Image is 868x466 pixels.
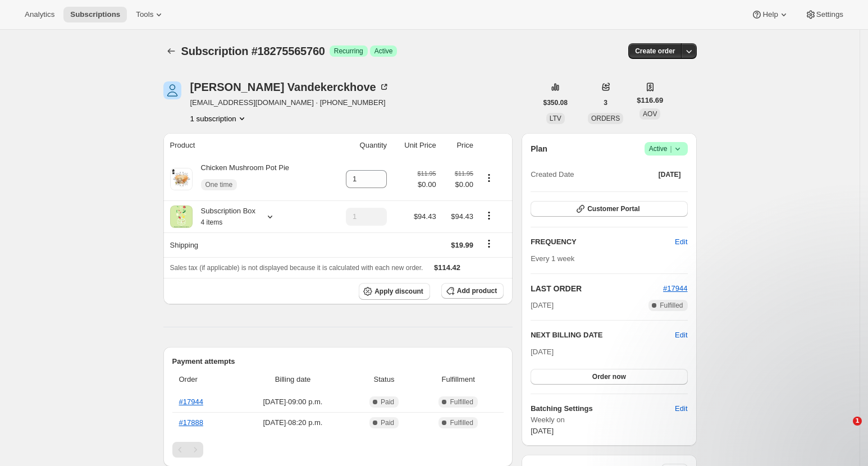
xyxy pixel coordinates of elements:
[637,95,663,106] span: $116.69
[451,212,473,221] span: $94.43
[670,144,671,153] span: |
[592,372,626,381] span: Order now
[418,179,436,190] span: $0.00
[25,10,54,19] span: Analytics
[663,283,687,294] button: #17944
[537,95,574,111] button: $350.08
[172,356,504,367] h2: Payment attempts
[190,81,390,93] div: [PERSON_NAME] Vandekerckhove
[381,418,394,427] span: Paid
[550,115,561,122] span: LTV
[63,7,127,22] button: Subscriptions
[163,133,330,158] th: Product
[531,283,663,294] h2: LAST ORDER
[205,180,233,189] span: One time
[193,162,290,196] div: Chicken Mushroom Pot Pie
[480,237,498,250] button: Shipping actions
[480,172,498,184] button: Product actions
[663,284,687,293] a: #17944
[531,254,574,263] span: Every 1 week
[457,286,497,295] span: Add product
[659,170,681,179] span: [DATE]
[190,97,390,108] span: [EMAIL_ADDRESS][DOMAIN_NAME] · [PHONE_NUMBER]
[237,396,349,408] span: [DATE] · 09:00 p.m.
[675,330,687,341] button: Edit
[170,168,193,190] img: product img
[193,205,256,228] div: Subscription Box
[419,374,497,385] span: Fulfillment
[201,218,223,226] small: 4 items
[531,236,675,248] h2: FREQUENCY
[170,205,193,228] img: product img
[163,232,330,257] th: Shipping
[129,7,171,22] button: Tools
[649,143,683,154] span: Active
[18,7,61,22] button: Analytics
[237,374,349,385] span: Billing date
[597,95,614,111] button: 3
[334,47,363,56] span: Recurring
[830,417,857,444] iframe: Intercom live chat
[170,264,423,272] span: Sales tax (if applicable) is not displayed because it is calculated with each new order.
[451,241,473,249] span: $19.99
[762,10,778,19] span: Help
[531,330,675,341] h2: NEXT BILLING DATE
[443,179,473,190] span: $0.00
[587,204,639,213] span: Customer Portal
[163,43,179,59] button: Subscriptions
[190,113,248,124] button: Product actions
[374,287,423,296] span: Apply discount
[455,170,473,177] small: $11.95
[440,133,477,158] th: Price
[604,98,607,107] span: 3
[744,7,796,22] button: Help
[450,418,473,427] span: Fulfilled
[480,209,498,222] button: Product actions
[643,110,657,118] span: AOV
[355,374,413,385] span: Status
[179,418,203,427] a: #17888
[70,10,120,19] span: Subscriptions
[628,43,682,59] button: Create order
[531,169,574,180] span: Created Date
[329,133,390,158] th: Quantity
[531,348,554,356] span: [DATE]
[816,10,843,19] span: Settings
[179,398,203,406] a: #17944
[853,417,862,426] span: 1
[668,233,694,251] button: Edit
[172,442,504,458] nav: Pagination
[543,98,568,107] span: $350.08
[591,115,620,122] span: ORDERS
[163,81,181,99] span: Sam Vandekerckhove
[441,283,504,299] button: Add product
[359,283,430,300] button: Apply discount
[675,236,687,248] span: Edit
[434,263,460,272] span: $114.42
[660,301,683,310] span: Fulfilled
[798,7,850,22] button: Settings
[531,369,687,385] button: Order now
[531,403,675,414] h6: Batching Settings
[172,367,234,392] th: Order
[414,212,436,221] span: $94.43
[181,45,325,57] span: Subscription #18275565760
[635,47,675,56] span: Create order
[531,201,687,217] button: Customer Portal
[531,414,687,426] span: Weekly on
[237,417,349,428] span: [DATE] · 08:20 p.m.
[381,398,394,406] span: Paid
[531,300,554,311] span: [DATE]
[450,398,473,406] span: Fulfilled
[374,47,393,56] span: Active
[418,170,436,177] small: $11.95
[652,167,688,182] button: [DATE]
[531,143,547,154] h2: Plan
[531,427,554,435] span: [DATE]
[136,10,153,19] span: Tools
[390,133,440,158] th: Unit Price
